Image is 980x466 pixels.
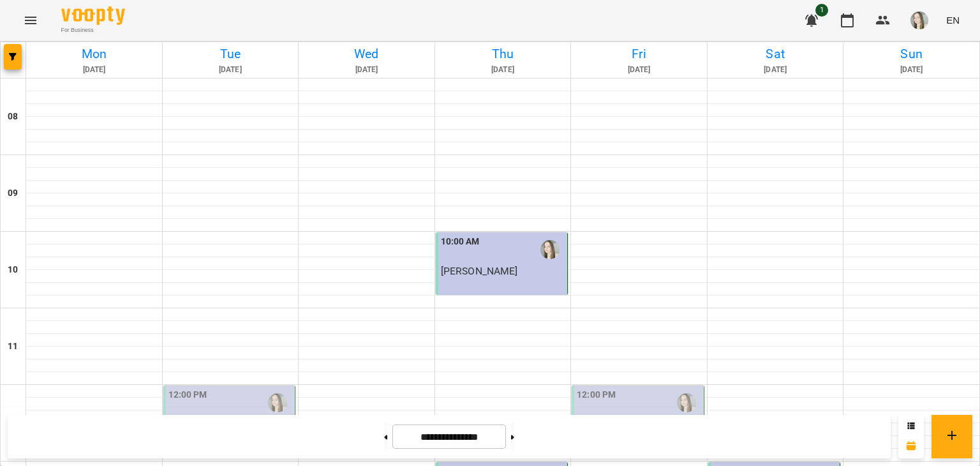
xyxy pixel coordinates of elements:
[15,5,46,36] button: Menu
[845,64,977,76] h6: [DATE]
[168,388,207,402] label: 12:00 PM
[573,64,705,76] h6: [DATE]
[910,11,928,29] img: a8d7fb5a1d89beb58b3ded8a11ed441a.jpeg
[540,240,560,259] img: Ярослава Барабаш
[301,44,433,64] h6: Wed
[677,393,696,412] img: Ярослава Барабаш
[8,340,18,354] h6: 11
[573,44,705,64] h6: Fri
[8,110,18,124] h6: 08
[441,265,518,277] span: [PERSON_NAME]
[709,44,842,64] h6: Sat
[165,44,297,64] h6: Tue
[709,64,842,76] h6: [DATE]
[8,186,18,200] h6: 09
[61,6,125,25] img: Voopty Logo
[815,4,828,17] span: 1
[8,263,18,277] h6: 10
[941,8,965,32] button: EN
[28,64,160,76] h6: [DATE]
[437,64,569,76] h6: [DATE]
[577,388,616,402] label: 12:00 PM
[441,235,480,249] label: 10:00 AM
[61,26,125,34] span: For Business
[301,64,433,76] h6: [DATE]
[28,44,160,64] h6: Mon
[268,393,287,412] img: Ярослава Барабаш
[946,13,960,27] span: EN
[845,44,977,64] h6: Sun
[437,44,569,64] h6: Thu
[165,64,297,76] h6: [DATE]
